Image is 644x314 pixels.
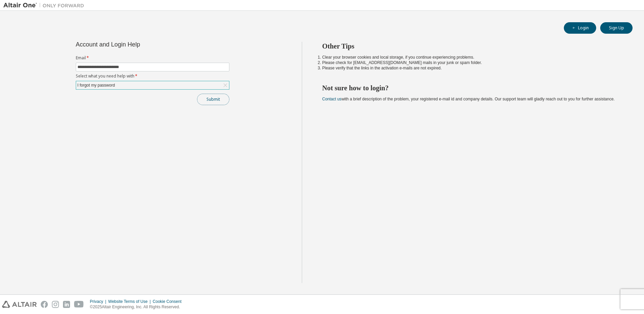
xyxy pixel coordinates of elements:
[3,2,88,9] img: Altair One
[90,304,186,310] p: © 2025 Altair Engineering, Inc. All Rights Reserved.
[322,65,621,71] li: Please verify that the links in the activation e-mails are not expired.
[322,42,621,51] h2: Other Tips
[76,55,229,61] label: Email
[322,97,342,101] a: Contact us
[322,84,621,92] h2: Not sure how to login?
[197,94,229,105] button: Submit
[52,301,59,308] img: instagram.svg
[322,97,615,101] span: with a brief description of the problem, your registered e-mail id and company details. Our suppo...
[63,301,70,308] img: linkedin.svg
[76,82,116,89] div: I forgot my password
[76,42,199,47] div: Account and Login Help
[2,301,37,308] img: altair_logo.svg
[76,73,229,79] label: Select what you need help with
[74,301,84,308] img: youtube.svg
[90,299,108,304] div: Privacy
[322,55,621,60] li: Clear your browser cookies and local storage, if you continue experiencing problems.
[108,299,153,304] div: Website Terms of Use
[600,22,633,34] button: Sign Up
[76,81,229,89] div: I forgot my password
[322,60,621,65] li: Please check for [EMAIL_ADDRESS][DOMAIN_NAME] mails in your junk or spam folder.
[153,299,185,304] div: Cookie Consent
[41,301,48,308] img: facebook.svg
[564,22,596,34] button: Login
